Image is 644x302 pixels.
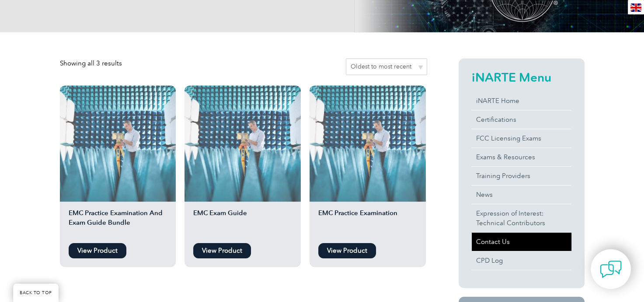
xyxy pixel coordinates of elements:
[69,243,126,258] a: View Product
[60,86,176,202] img: EMC Practice Examination And Exam Guide Bundle
[60,58,122,68] p: Showing all 3 results
[472,92,571,110] a: iNARTE Home
[184,208,301,239] h2: EMC Exam Guide
[60,86,176,239] a: EMC Practice Examination And Exam Guide Bundle
[472,185,571,204] a: News
[184,86,301,239] a: EMC Exam Guide
[193,243,251,258] a: View Product
[346,58,427,75] select: Shop order
[630,3,641,12] img: en
[318,243,376,258] a: View Product
[472,70,571,84] h2: iNARTE Menu
[472,148,571,166] a: Exams & Resources
[310,86,426,202] img: EMC Practice Examination
[60,208,176,239] h2: EMC Practice Examination And Exam Guide Bundle
[472,251,571,270] a: CPD Log
[472,204,571,232] a: Expression of Interest:Technical Contributors
[13,284,59,302] a: BACK TO TOP
[472,129,571,148] a: FCC Licensing Exams
[472,233,571,251] a: Contact Us
[472,167,571,185] a: Training Providers
[600,258,622,280] img: contact-chat.png
[310,208,426,239] h2: EMC Practice Examination
[310,86,426,239] a: EMC Practice Examination
[472,110,571,129] a: Certifications
[184,86,301,202] img: EMC Exam Guide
